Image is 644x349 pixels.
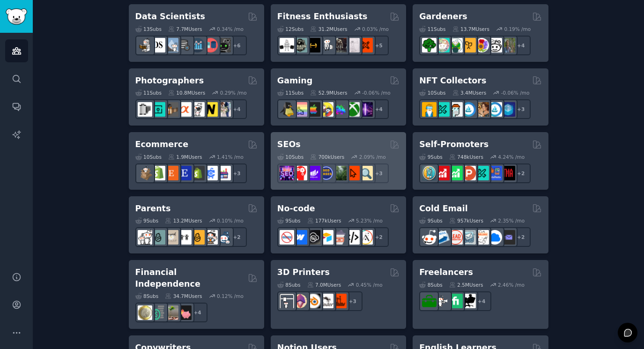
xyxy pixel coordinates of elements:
[277,139,301,150] h2: SEOs
[501,166,515,180] img: TestMyApp
[277,267,330,278] h2: 3D Printers
[422,230,437,245] img: sales
[332,294,347,308] img: FixMyPrint
[135,217,159,224] div: 9 Sub s
[135,75,204,87] h2: Photographers
[422,102,437,117] img: NFTExchange
[358,166,373,180] img: The_SEO
[307,282,341,288] div: 7.0M Users
[277,75,312,87] h2: Gaming
[358,230,373,245] img: Adalo
[452,89,487,96] div: 3.4M Users
[310,26,347,32] div: 31.2M Users
[138,166,152,180] img: dropship
[345,38,360,52] img: physicaltherapy
[306,230,320,245] img: NoCodeSaaS
[498,154,525,160] div: 4.24 % /mo
[448,38,463,52] img: SavageGarden
[501,89,530,96] div: -0.06 % /mo
[151,305,165,320] img: FinancialPlanning
[203,230,218,245] img: parentsofmultiples
[151,38,165,52] img: datascience
[511,227,531,247] div: + 2
[419,89,445,96] div: 10 Sub s
[419,75,486,87] h2: NFT Collectors
[319,38,333,52] img: weightroom
[227,227,247,247] div: + 2
[306,102,320,117] img: macgaming
[369,227,389,247] div: + 2
[461,102,476,117] img: OpenSeaNFT
[359,154,386,160] div: 2.09 % /mo
[203,102,218,117] img: Nikon
[501,102,515,117] img: DigitalItems
[343,291,363,311] div: + 3
[138,102,152,117] img: analog
[151,166,165,180] img: shopify
[164,102,178,117] img: AnalogCommunity
[419,267,473,278] h2: Freelancers
[190,166,205,180] img: reviewmyshopify
[435,38,450,52] img: succulents
[332,38,347,52] img: fitness30plus
[461,38,476,52] img: GardeningUK
[203,38,218,52] img: datasets
[511,36,531,55] div: + 4
[449,154,483,160] div: 748k Users
[227,36,247,55] div: + 6
[277,217,301,224] div: 9 Sub s
[419,139,489,150] h2: Self-Promoters
[419,282,443,288] div: 8 Sub s
[498,282,525,288] div: 2.46 % /mo
[474,102,489,117] img: CryptoArt
[277,26,303,32] div: 12 Sub s
[168,26,202,32] div: 7.7M Users
[135,154,162,160] div: 10 Sub s
[472,291,491,311] div: + 4
[227,163,247,183] div: + 3
[177,166,192,180] img: EtsySellers
[419,11,467,22] h2: Gardeners
[332,230,347,245] img: nocodelowcode
[177,102,192,117] img: SonyAlpha
[293,38,307,52] img: GymMotivation
[280,166,294,180] img: SEO_Digital_Marketing
[307,217,341,224] div: 177k Users
[511,99,531,119] div: + 3
[151,230,165,245] img: SingleParents
[511,163,531,183] div: + 2
[190,102,205,117] img: canon
[277,154,303,160] div: 10 Sub s
[188,303,207,322] div: + 4
[448,166,463,180] img: selfpromotion
[452,26,489,32] div: 13.7M Users
[164,305,178,320] img: Fire
[369,36,389,55] div: + 5
[164,38,178,52] img: statistics
[435,230,450,245] img: Emailmarketing
[488,38,502,52] img: UrbanGardening
[488,102,502,117] img: OpenseaMarket
[135,26,162,32] div: 13 Sub s
[165,217,202,224] div: 13.2M Users
[474,230,489,245] img: b2b_sales
[220,89,247,96] div: 0.29 % /mo
[369,99,389,119] div: + 4
[217,293,244,299] div: 0.12 % /mo
[319,294,333,308] img: ender3
[356,217,383,224] div: 5.23 % /mo
[319,166,333,180] img: SEO_cases
[310,154,344,160] div: 700k Users
[190,38,205,52] img: analytics
[332,102,347,117] img: gamers
[422,294,437,308] img: forhire
[461,230,476,245] img: coldemail
[435,294,450,308] img: freelance_forhire
[448,230,463,245] img: LeadGeneration
[168,154,202,160] div: 1.9M Users
[164,166,178,180] img: Etsy
[138,38,152,52] img: MachineLearning
[216,166,231,180] img: ecommerce_growth
[190,230,205,245] img: NewParents
[435,166,450,180] img: youtubepromotion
